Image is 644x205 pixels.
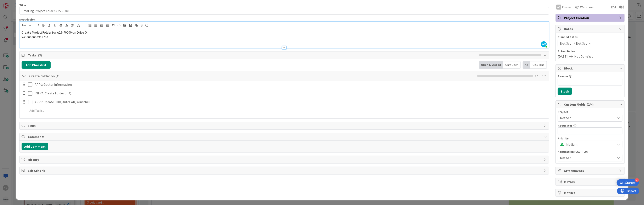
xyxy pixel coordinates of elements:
[635,178,639,182] div: 4
[564,190,617,195] span: Metrics
[35,100,546,104] p: APPL: Update HDR, AutoCAD, Windchill
[28,123,542,128] span: Links
[560,41,571,46] span: Not Set
[576,41,587,46] span: Not Set
[35,91,546,96] p: INFRA: Create Folder on Q:
[22,143,48,150] button: Add Comment
[558,110,622,113] div: Project
[558,88,572,95] button: Block
[19,18,35,21] span: Description
[28,53,477,58] span: Tasks
[566,142,613,147] span: Medium
[503,61,521,69] div: Only Open
[564,168,617,173] span: Attachments
[620,181,635,185] div: Get Started
[28,134,542,139] span: Comments
[617,179,639,186] div: Open Get Started checklist, remaining modules: 4
[19,3,26,7] label: Title
[541,41,547,47] span: AR
[9,1,19,6] span: Support
[535,73,540,78] span: 0 / 3
[558,150,622,153] div: Application (CAD/PLM)
[564,26,617,31] span: Dates
[38,53,42,57] span: ( 3 )
[562,5,571,10] span: Owner
[556,5,561,10] div: AR
[28,157,542,162] span: History
[558,54,568,59] span: [DATE]
[19,7,549,15] input: type card name here...
[564,15,617,20] span: Project Creation
[558,49,622,54] span: Actual Dates
[580,5,594,10] span: Watchers
[574,54,593,59] span: Not Done Yet
[22,35,48,39] span: WO0000000367780
[558,74,568,78] label: Reason
[564,179,617,184] span: Mirrors
[22,61,51,69] button: Add Checklist
[28,72,121,80] input: Add Checklist...
[564,66,617,71] span: Block
[523,61,530,69] div: All
[558,137,622,140] div: Priority
[560,155,615,160] span: Not Set
[530,61,547,69] div: Only Mine
[28,168,542,173] span: Exit Criteria
[558,124,572,127] label: Requester
[22,30,87,34] span: Create ProjectFolder for A25-70000 on Drive Q:
[564,102,617,107] span: Custom Fields
[479,61,503,69] div: Open & Closed
[35,82,546,87] p: APPL: Gather information
[560,115,613,121] span: Not Set
[558,35,622,39] span: Planned Dates
[587,102,594,106] span: ( 2/4 )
